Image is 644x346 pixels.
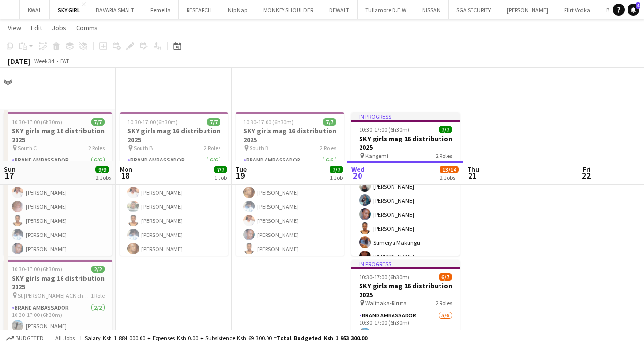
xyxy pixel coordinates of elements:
[2,170,16,181] span: 17
[351,134,460,152] h3: SKY girls mag 16 distribution 2025
[120,112,228,256] app-job-card: 10:30-17:00 (6h30m)7/7SKY girls mag 16 distribution 2025 South B2 RolesBrand Ambassador6/610:30-1...
[18,292,91,299] span: St [PERSON_NAME] ACK church
[449,0,499,19] button: SGA SECURITY
[214,166,227,173] span: 7/7
[91,266,105,273] span: 2/2
[88,0,142,19] button: BAVARIA SMALT
[467,165,479,173] span: Thu
[243,118,294,126] span: 10:30-17:00 (6h30m)
[581,170,591,181] span: 22
[323,118,336,126] span: 7/7
[436,299,452,307] span: 2 Roles
[236,126,344,144] h3: SKY girls mag 16 distribution 2025
[250,144,268,152] span: South B
[95,166,109,173] span: 9/9
[18,144,37,152] span: South C
[8,23,21,32] span: View
[4,274,112,291] h3: SKY girls mag 16 distribution 2025
[4,165,16,173] span: Sun
[351,112,460,256] app-job-card: In progress10:30-17:00 (6h30m)7/7SKY girls mag 16 distribution 2025 Kangemi2 RolesBrand Ambassado...
[204,144,220,152] span: 2 Roles
[85,334,367,342] div: Salary Ksh 1 884 000.00 + Expenses Ksh 0.00 + Subsistence Ksh 69 300.00 =
[636,2,640,9] span: 4
[234,170,247,181] span: 19
[351,282,460,299] h3: SKY girls mag 16 distribution 2025
[358,0,414,19] button: Tullamore D.E.W
[118,170,132,181] span: 18
[236,165,247,173] span: Tue
[255,0,321,19] button: MONKEY SHOULDER
[359,126,409,133] span: 10:30-17:00 (6h30m)
[351,260,460,267] div: In progress
[330,174,343,181] div: 1 Job
[277,334,367,342] span: Total Budgeted Ksh 1 953 300.00
[321,0,358,19] button: DEWALT
[598,0,636,19] button: BACARDI
[351,163,460,266] app-card-role: Brand Ambassador6/610:30-17:00 (6h30m)[PERSON_NAME][PERSON_NAME][PERSON_NAME][PERSON_NAME]Sumeiya...
[16,335,44,342] span: Budgeted
[359,273,409,281] span: 10:30-17:00 (6h30m)
[440,166,459,173] span: 13/14
[214,174,227,181] div: 1 Job
[134,144,153,152] span: South B
[4,126,112,144] h3: SKY girls mag 16 distribution 2025
[236,112,344,256] app-job-card: 10:30-17:00 (6h30m)7/7SKY girls mag 16 distribution 2025 South B2 RolesBrand Ambassador6/610:30-1...
[5,333,45,344] button: Budgeted
[8,56,30,66] div: [DATE]
[96,174,111,181] div: 2 Jobs
[4,21,25,34] a: View
[236,155,344,258] app-card-role: Brand Ambassador6/610:30-17:00 (6h30m)[PERSON_NAME][PERSON_NAME][PERSON_NAME][PERSON_NAME][PERSON...
[583,165,591,173] span: Fri
[120,126,228,144] h3: SKY girls mag 16 distribution 2025
[4,112,112,256] app-job-card: 10:30-17:00 (6h30m)7/7SKY girls mag 16 distribution 2025 South C2 RolesBrand Ambassador6/610:30-1...
[440,174,458,181] div: 2 Jobs
[439,273,452,281] span: 6/7
[351,112,460,120] div: In progress
[365,152,388,159] span: Kangemi
[365,299,407,307] span: Waithaka-Riruta
[142,0,179,19] button: Femella
[127,118,178,126] span: 10:30-17:00 (6h30m)
[12,118,62,126] span: 10:30-17:00 (6h30m)
[91,118,105,126] span: 7/7
[220,0,255,19] button: Nip Nap
[88,144,105,152] span: 2 Roles
[556,0,598,19] button: Flirt Vodka
[4,155,112,258] app-card-role: Brand Ambassador6/610:30-17:00 (6h30m)[PERSON_NAME][PERSON_NAME][PERSON_NAME][PERSON_NAME][PERSON...
[207,118,220,126] span: 7/7
[50,0,88,19] button: SKY GIRL
[414,0,449,19] button: NISSAN
[320,144,336,152] span: 2 Roles
[436,152,452,159] span: 2 Roles
[120,165,132,173] span: Mon
[20,0,50,19] button: KWAL
[628,4,639,16] a: 4
[53,334,77,342] span: All jobs
[91,292,105,299] span: 1 Role
[466,170,479,181] span: 21
[179,0,220,19] button: RESEARCH
[31,23,42,32] span: Edit
[60,57,69,64] div: EAT
[439,126,452,133] span: 7/7
[120,155,228,258] app-card-role: Brand Ambassador6/610:30-17:00 (6h30m)[PERSON_NAME][PERSON_NAME][PERSON_NAME][PERSON_NAME][PERSON...
[52,23,66,32] span: Jobs
[351,165,365,173] span: Wed
[48,21,70,34] a: Jobs
[32,57,56,64] span: Week 34
[350,170,365,181] span: 20
[72,21,102,34] a: Comms
[330,166,343,173] span: 7/7
[27,21,46,34] a: Edit
[499,0,556,19] button: [PERSON_NAME]
[12,266,62,273] span: 10:30-17:00 (6h30m)
[76,23,98,32] span: Comms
